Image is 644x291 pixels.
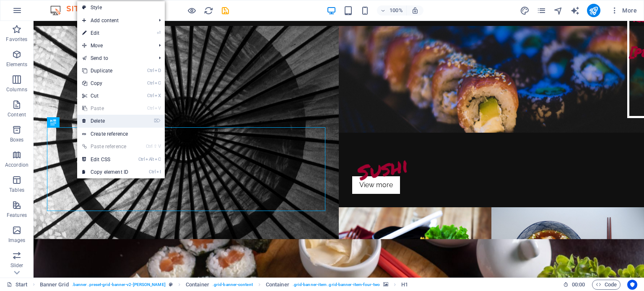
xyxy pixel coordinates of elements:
i: Ctrl [147,93,154,98]
i: This element contains a background [383,282,388,287]
span: 00 00 [572,280,585,290]
a: ⌦Delete [77,115,133,127]
button: More [607,4,640,17]
span: . banner .preset-grid-banner-v2-[PERSON_NAME] [72,280,166,290]
button: Usercentrics [627,280,637,290]
i: ⇧ [153,144,157,149]
a: CtrlDDuplicate [77,64,133,77]
a: Click to cancel selection. Double-click to open Pages [7,280,28,290]
a: Create reference [77,128,165,140]
p: Tables [9,187,24,193]
h6: Session time [563,280,585,290]
a: CtrlCCopy [77,77,133,90]
p: Content [8,111,26,118]
button: Code [592,280,621,290]
p: Slider [10,262,23,269]
p: Features [7,212,27,219]
a: Ctrl⇧VPaste reference [77,140,133,153]
i: This element is a customizable preset [169,282,173,287]
nav: breadcrumb [40,280,408,290]
i: X [155,93,161,98]
a: CtrlAltCEdit CSS [77,153,133,166]
span: Move [77,39,152,52]
span: Click to select. Double-click to edit [266,280,289,290]
p: Images [8,237,26,244]
i: ⌦ [154,118,161,124]
span: Click to select. Double-click to edit [40,280,69,290]
p: Favorites [6,36,27,43]
i: Ctrl [149,169,156,175]
i: ⏎ [157,30,161,36]
a: CtrlVPaste [77,102,133,115]
i: Alt [145,157,154,162]
p: Columns [6,86,27,93]
span: . grid-banner-content [213,280,253,290]
i: V [158,144,161,149]
i: I [156,169,161,175]
i: Ctrl [147,106,154,111]
i: Ctrl [146,144,153,149]
a: Send to [77,52,152,64]
span: . grid-banner-item .grid-banner-item-four-two [293,280,380,290]
span: Click to select. Double-click to edit [186,280,209,290]
a: CtrlICopy element ID [77,166,133,178]
span: Add content [77,14,152,27]
span: More [610,6,637,15]
a: CtrlXCut [77,90,133,102]
span: Click to select. Double-click to edit [401,280,408,290]
i: D [155,68,161,73]
p: Boxes [10,136,24,143]
p: Elements [6,61,28,68]
a: Style [77,1,165,14]
a: ⏎Edit [77,27,133,39]
iframe: To enrich screen reader interactions, please activate Accessibility in Grammarly extension settings [34,21,644,278]
i: Ctrl [138,157,145,162]
span: : [578,281,579,288]
i: C [155,157,161,162]
i: V [155,106,161,111]
p: Accordion [5,162,29,168]
span: Code [596,280,617,290]
i: C [155,80,161,86]
i: Ctrl [147,68,154,73]
i: Ctrl [147,80,154,86]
